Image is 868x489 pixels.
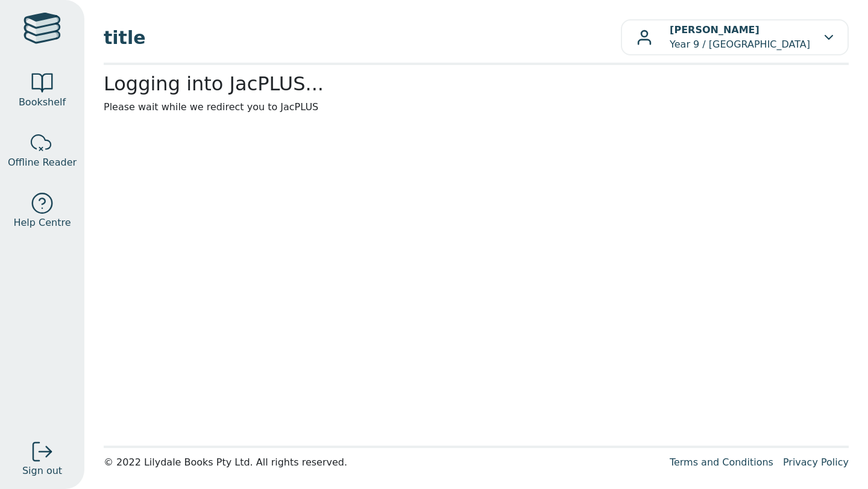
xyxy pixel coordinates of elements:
[104,24,621,51] span: title
[8,155,77,170] span: Offline Reader
[670,24,759,36] b: [PERSON_NAME]
[670,23,810,52] p: Year 9 / [GEOGRAPHIC_DATA]
[13,216,71,230] span: Help Centre
[104,72,849,95] h2: Logging into JacPLUS...
[19,95,66,110] span: Bookshelf
[22,464,62,478] span: Sign out
[670,456,773,468] a: Terms and Conditions
[104,100,849,114] p: Please wait while we redirect you to JacPLUS
[783,456,849,468] a: Privacy Policy
[621,19,849,55] button: [PERSON_NAME]Year 9 / [GEOGRAPHIC_DATA]
[104,455,660,470] div: © 2022 Lilydale Books Pty Ltd. All rights reserved.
